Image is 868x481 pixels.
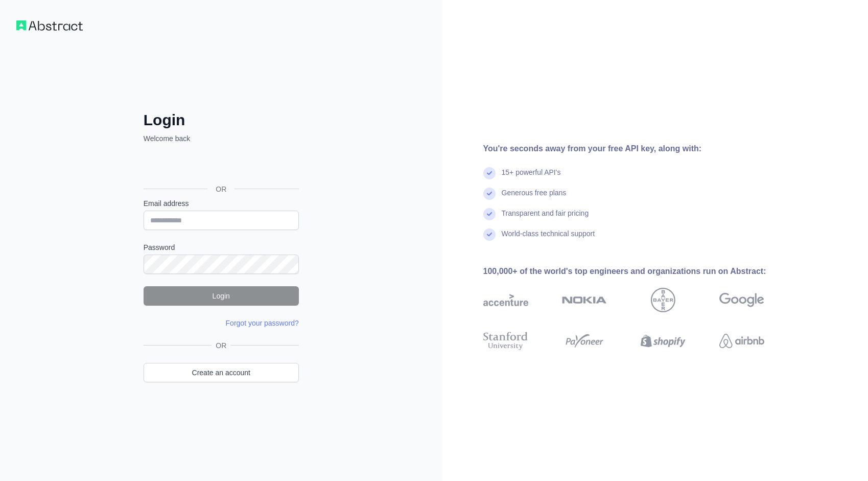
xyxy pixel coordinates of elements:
[138,155,302,177] iframe: Sign in with Google Button
[212,340,230,351] span: OR
[226,319,299,327] a: Forgot your password?
[719,288,764,312] img: google
[144,198,299,209] label: Email address
[483,167,496,179] img: check mark
[483,265,797,278] div: 100,000+ of the world's top engineers and organizations run on Abstract:
[562,330,607,352] img: payoneer
[207,184,234,194] span: OR
[144,363,299,382] a: Create an account
[483,188,496,200] img: check mark
[502,167,561,188] div: 15+ powerful API's
[562,288,607,312] img: nokia
[502,208,589,228] div: Transparent and fair pricing
[502,188,567,208] div: Generous free plans
[483,228,496,241] img: check mark
[719,330,764,352] img: airbnb
[483,208,496,220] img: check mark
[144,133,299,144] p: Welcome back
[144,242,299,253] label: Password
[651,288,675,312] img: bayer
[641,330,686,352] img: shopify
[144,111,299,129] h2: Login
[502,228,595,249] div: World-class technical support
[483,288,528,312] img: accenture
[16,20,83,31] img: Workflow
[483,330,528,352] img: stanford university
[483,143,797,155] div: You're seconds away from your free API key, along with:
[144,286,299,306] button: Login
